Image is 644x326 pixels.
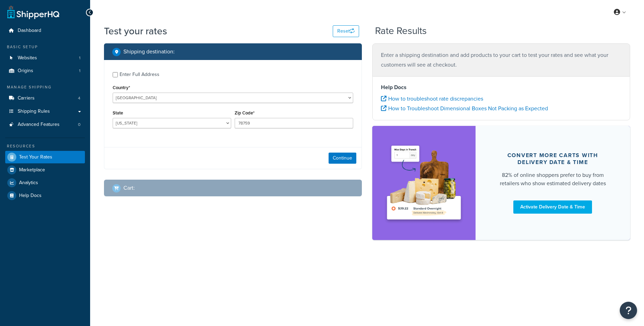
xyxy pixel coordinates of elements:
[18,68,33,74] span: Origins
[123,185,135,191] h2: Cart :
[113,72,118,77] input: Enter Full Address
[5,65,85,77] li: Origins
[5,52,85,65] a: Websites1
[5,92,85,105] li: Carriers
[19,154,52,160] span: Test Your Rates
[381,95,483,103] a: How to troubleshoot rate discrepancies
[19,180,38,186] span: Analytics
[18,95,35,101] span: Carriers
[383,136,465,230] img: feature-image-ddt-36eae7f7280da8017bfb280eaccd9c446f90b1fe08728e4019434db127062ab4.png
[19,167,45,173] span: Marketplace
[18,109,50,114] span: Shipping Rules
[5,44,85,50] div: Basic Setup
[79,55,80,61] span: 1
[5,189,85,202] a: Help Docs
[513,200,592,214] a: Activate Delivery Date & Time
[5,84,85,90] div: Manage Shipping
[5,24,85,37] a: Dashboard
[113,85,130,90] label: Country*
[113,110,123,115] label: State
[333,25,359,37] button: Reset
[492,171,613,188] div: 82% of online shoppers prefer to buy from retailers who show estimated delivery dates
[18,122,60,128] span: Advanced Features
[5,143,85,149] div: Resources
[5,105,85,118] a: Shipping Rules
[78,95,80,101] span: 4
[5,118,85,131] li: Advanced Features
[329,153,356,164] button: Continue
[123,49,175,55] h2: Shipping destination :
[5,151,85,163] a: Test Your Rates
[5,65,85,77] a: Origins1
[79,68,80,74] span: 1
[18,55,37,61] span: Websites
[18,28,41,34] span: Dashboard
[381,50,621,70] p: Enter a shipping destination and add products to your cart to test your rates and see what your c...
[5,177,85,189] a: Analytics
[5,118,85,131] a: Advanced Features0
[375,26,427,36] h2: Rate Results
[104,24,167,38] h1: Test your rates
[620,302,637,319] button: Open Resource Center
[78,122,80,128] span: 0
[5,52,85,65] li: Websites
[120,70,159,79] div: Enter Full Address
[381,83,621,92] h4: Help Docs
[381,104,548,112] a: How to Troubleshoot Dimensional Boxes Not Packing as Expected
[5,92,85,105] a: Carriers4
[5,164,85,176] a: Marketplace
[19,193,42,199] span: Help Docs
[492,152,613,166] div: Convert more carts with delivery date & time
[235,110,254,115] label: Zip Code*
